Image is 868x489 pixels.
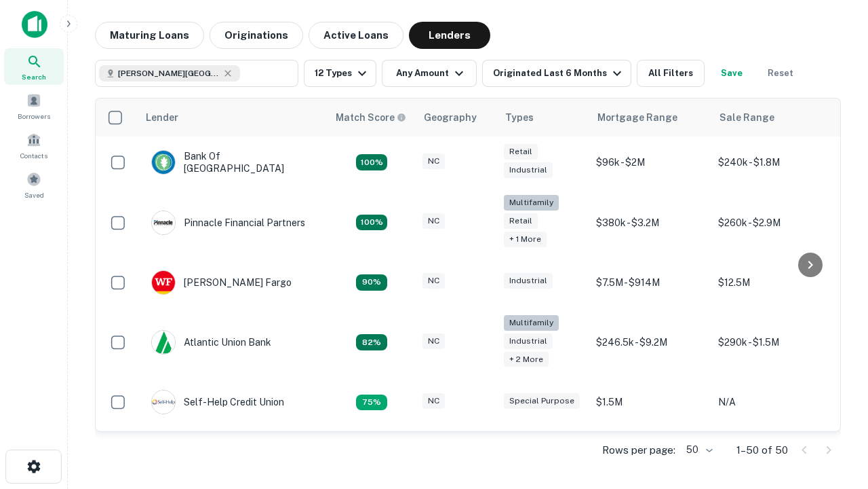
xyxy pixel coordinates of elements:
div: Retail [504,144,538,160]
span: Borrowers [18,111,50,122]
td: $1.5M [589,376,711,428]
td: $290k - $1.5M [711,308,833,377]
div: Atlantic Union Bank [151,330,271,355]
a: Contacts [4,127,64,164]
img: picture [152,211,175,234]
div: Bank Of [GEOGRAPHIC_DATA] [151,150,314,175]
div: [PERSON_NAME] Fargo [151,270,292,295]
p: Rows per page: [602,442,675,458]
span: Search [22,71,46,82]
button: Save your search to get updates of matches that match your search criteria. [710,60,753,87]
img: picture [152,331,175,354]
th: Capitalize uses an advanced AI algorithm to match your search with the best lender. The match sco... [328,98,416,137]
div: Lender [146,109,178,126]
img: picture [152,271,175,294]
button: Lenders [409,22,490,49]
button: Active Loans [309,22,403,49]
div: Mortgage Range [597,109,677,126]
td: $12.5M [711,257,833,308]
div: Industrial [504,273,553,289]
th: Mortgage Range [589,98,711,137]
span: [PERSON_NAME][GEOGRAPHIC_DATA], [GEOGRAPHIC_DATA] [118,67,220,79]
th: Lender [138,98,328,137]
div: Industrial [504,162,553,178]
img: capitalize-icon.png [22,11,47,38]
td: $240k - $1.8M [711,137,833,188]
div: Capitalize uses an advanced AI algorithm to match your search with the best lender. The match sco... [336,110,406,125]
td: $380k - $3.2M [589,188,711,257]
h6: Match Score [336,110,403,125]
div: Special Purpose [504,393,580,409]
button: Originations [210,22,303,49]
div: NC [422,273,445,289]
button: Reset [759,60,802,87]
span: Contacts [20,150,47,161]
td: $7.5M - $914M [589,257,711,308]
div: Originated Last 6 Months [493,65,625,81]
div: NC [422,213,445,229]
td: $96k - $2M [589,137,711,188]
button: Originated Last 6 Months [482,60,631,87]
button: 12 Types [304,60,376,87]
td: $246.5k - $9.2M [589,308,711,377]
div: Geography [424,109,477,126]
div: 50 [681,440,715,460]
div: Multifamily [504,195,559,211]
iframe: Chat Widget [800,337,868,402]
th: Sale Range [711,98,833,137]
p: 1–50 of 50 [736,442,788,458]
div: Sale Range [719,109,774,126]
div: Multifamily [504,315,559,331]
img: picture [152,151,175,174]
div: Pinnacle Financial Partners [151,211,305,235]
div: Retail [504,213,538,229]
td: $260k - $2.9M [711,188,833,257]
div: Matching Properties: 24, hasApolloMatch: undefined [356,215,387,231]
div: Types [505,109,534,126]
div: Matching Properties: 10, hasApolloMatch: undefined [356,395,387,411]
th: Geography [416,98,497,137]
div: NC [422,393,445,409]
th: Types [497,98,589,137]
div: NC [422,153,445,169]
div: Self-help Credit Union [151,390,284,414]
div: + 2 more [504,352,549,367]
button: Any Amount [382,60,477,87]
div: Industrial [504,333,553,349]
div: Matching Properties: 14, hasApolloMatch: undefined [356,154,387,170]
button: All Filters [637,60,705,87]
div: Matching Properties: 12, hasApolloMatch: undefined [356,274,387,291]
img: picture [152,391,175,414]
button: Maturing Loans [95,22,204,49]
a: Search [4,48,64,85]
td: N/A [711,376,833,428]
div: Matching Properties: 11, hasApolloMatch: undefined [356,334,387,350]
div: + 1 more [504,232,547,247]
a: Saved [4,166,64,203]
a: Borrowers [4,88,64,124]
div: NC [422,333,445,349]
span: Saved [24,189,44,200]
